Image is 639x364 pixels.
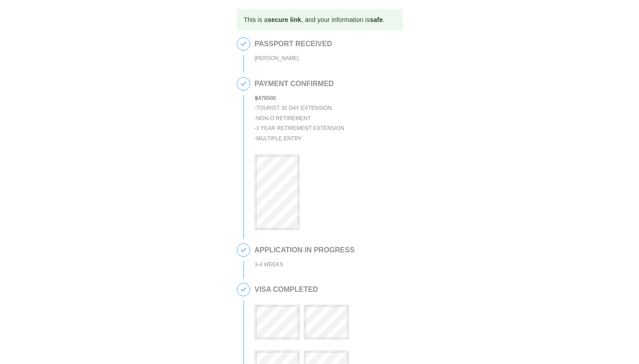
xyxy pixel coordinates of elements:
span: 2 [237,78,250,90]
div: - NON-O Retirement [255,113,344,124]
span: 1 [237,38,250,50]
span: 3 [237,244,250,256]
h2: PASSPORT RECEIVED [255,40,332,48]
b: safe [370,16,383,23]
div: - 1 Year Retirement Extension [255,123,344,134]
div: - Tourist 30 Day Extension [255,103,344,113]
div: - Multiple entry [255,134,344,144]
div: This is a , and your information is . [244,12,385,28]
div: [PERSON_NAME] [255,53,332,64]
b: secure link [268,16,301,23]
div: 3-4 WEEKS [255,260,355,270]
h2: APPLICATION IN PROGRESS [255,246,355,254]
b: ฿ 478500 [255,95,276,101]
h2: PAYMENT CONFIRMED [255,80,344,88]
h2: VISA COMPLETED [255,286,398,294]
span: 4 [237,283,250,296]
